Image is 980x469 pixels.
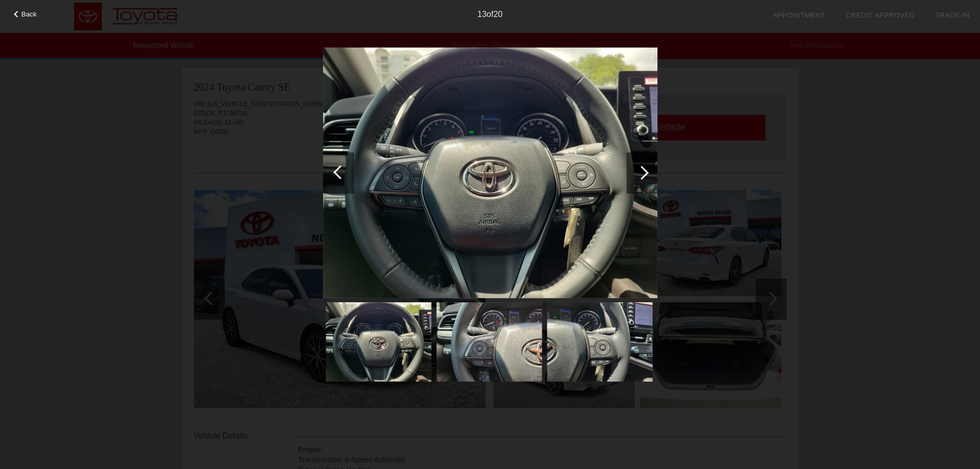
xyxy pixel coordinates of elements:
img: 7d68301756c0564f72df1cd6988489b2x.jpg [436,302,542,381]
img: e386ebfdef89b10386cf49378ab6a9bex.jpg [323,47,657,299]
span: 20 [493,10,503,19]
img: e386ebfdef89b10386cf49378ab6a9bex.jpg [326,302,431,381]
span: Back [22,10,37,18]
img: 7dbe57884903c24f7c5d09fda56fcf0fx.jpg [547,302,652,381]
a: Appointment [773,11,825,19]
a: Trade-In [935,11,970,19]
span: 13 [477,10,487,19]
a: Credit Approved [846,11,915,19]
